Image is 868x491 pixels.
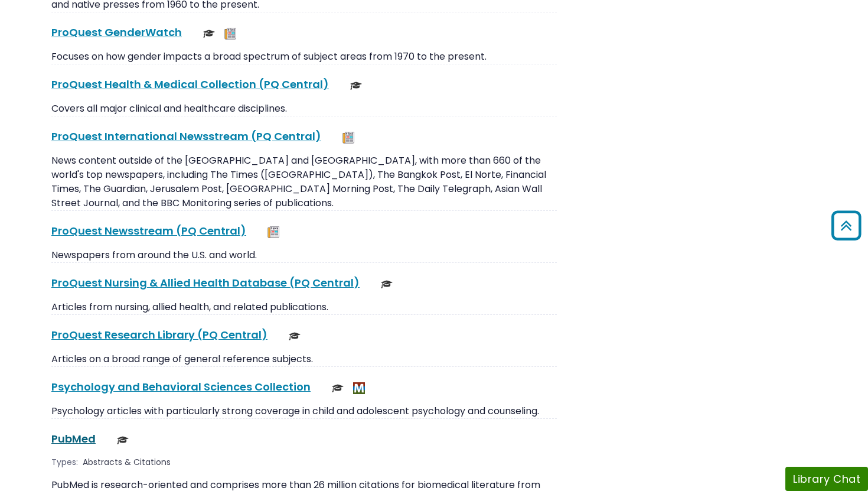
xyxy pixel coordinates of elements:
[267,226,279,238] img: Newspapers
[203,28,215,40] img: Scholarly or Peer Reviewed
[51,25,182,40] a: ProQuest GenderWatch
[51,77,329,92] a: ProQuest Health & Medical Collection (PQ Central)
[51,248,557,262] p: Newspapers from around the U.S. and world.
[51,379,311,394] a: Psychology and Behavioral Sciences Collection
[51,404,557,418] p: Psychology articles with particularly strong coverage in child and adolescent psychology and coun...
[51,129,321,144] a: ProQuest International Newsstream (PQ Central)
[353,382,365,394] img: MeL (Michigan electronic Library)
[224,28,236,40] img: Newspapers
[381,278,393,290] img: Scholarly or Peer Reviewed
[51,102,557,116] p: Covers all major clinical and healthcare disciplines.
[51,327,267,342] a: ProQuest Research Library (PQ Central)
[51,275,360,290] a: ProQuest Nursing & Allied Health Database (PQ Central)
[51,300,557,314] p: Articles from nursing, allied health, and related publications.
[342,132,354,144] img: Newspapers
[117,434,129,446] img: Scholarly or Peer Reviewed
[289,330,301,342] img: Scholarly or Peer Reviewed
[350,80,362,92] img: Scholarly or Peer Reviewed
[51,431,96,446] a: PubMed
[51,456,78,469] span: Types:
[83,456,173,469] div: Abstracts & Citations
[332,382,344,394] img: Scholarly or Peer Reviewed
[51,352,557,366] p: Articles on a broad range of general reference subjects.
[51,223,246,238] a: ProQuest Newsstream (PQ Central)
[827,216,865,235] a: Back to Top
[51,50,557,64] p: Focuses on how gender impacts a broad spectrum of subject areas from 1970 to the present.
[51,154,557,210] p: News content outside of the [GEOGRAPHIC_DATA] and [GEOGRAPHIC_DATA], with more than 660 of the wo...
[785,467,868,491] button: Library Chat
